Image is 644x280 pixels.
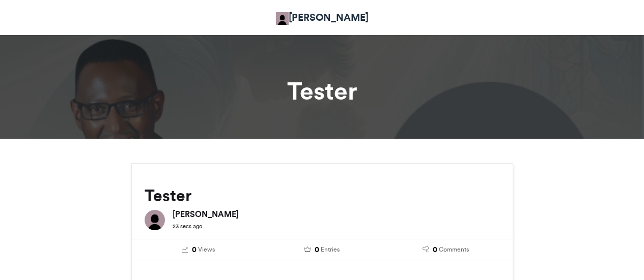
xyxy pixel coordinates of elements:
a: 0 Entries [268,244,376,256]
h1: Tester [40,79,605,103]
img: Peter Kinara [276,12,289,25]
h6: [PERSON_NAME] [173,210,500,218]
span: Views [198,245,215,254]
h2: Tester [145,186,500,205]
a: [PERSON_NAME] [276,10,369,25]
span: 0 [433,244,437,256]
small: 23 secs ago [173,223,202,230]
a: 0 Comments [391,244,500,256]
span: Entries [321,245,340,254]
span: 0 [315,244,319,256]
img: Peter Kinara [145,210,165,230]
span: Comments [439,245,469,254]
span: 0 [192,244,197,256]
a: 0 Views [145,244,253,256]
